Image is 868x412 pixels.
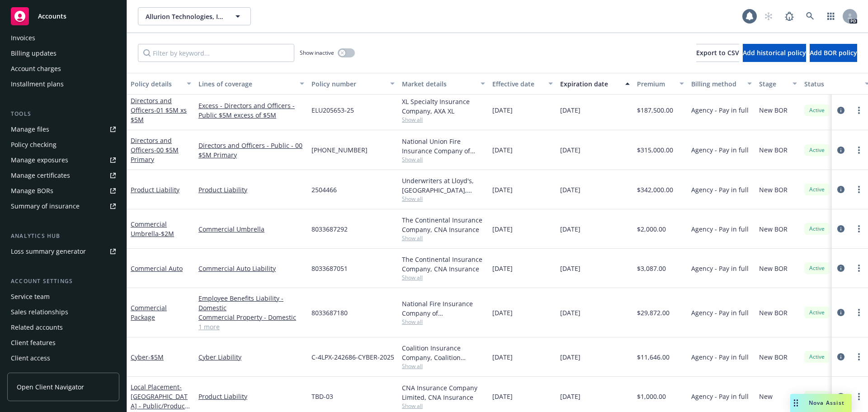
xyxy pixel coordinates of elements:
[7,77,119,91] a: Installment plans
[7,122,119,137] a: Manage files
[198,224,304,234] a: Commercial Umbrella
[755,73,801,95] button: Stage
[402,97,485,116] div: XL Specialty Insurance Company, AXA XL
[691,185,749,194] span: Agency - Pay in full
[854,263,864,274] a: more
[131,106,187,124] span: - 01 $5M xs $5M
[402,234,485,242] span: Show all
[402,343,485,362] div: Coalition Insurance Company, Coalition Insurance Solutions (Carrier)
[11,77,64,91] div: Installment plans
[311,185,337,194] span: 2504466
[560,224,580,234] span: [DATE]
[11,46,57,61] div: Billing updates
[7,62,119,76] a: Account charges
[7,4,119,29] a: Accounts
[637,352,670,362] span: $11,646.00
[311,79,385,89] div: Policy number
[637,224,666,234] span: $2,000.00
[801,7,819,25] a: Search
[759,264,788,273] span: New BOR
[557,73,633,95] button: Expiration date
[854,351,864,362] a: more
[11,137,57,152] div: Policy checking
[688,73,755,95] button: Billing method
[7,109,119,118] div: Tools
[759,185,788,194] span: New BOR
[398,73,489,95] button: Market details
[7,277,119,286] div: Account settings
[131,136,179,164] a: Directors and Officers
[11,351,50,365] div: Client access
[198,264,304,273] a: Commercial Auto Liability
[835,307,846,318] a: circleInformation
[492,308,513,317] span: [DATE]
[402,362,485,370] span: Show all
[835,105,846,116] a: circleInformation
[402,79,475,89] div: Market details
[492,185,513,194] span: [DATE]
[402,195,485,203] span: Show all
[146,12,224,21] span: Allurion Technologies, Inc.
[198,79,294,89] div: Lines of coverage
[560,392,580,401] span: [DATE]
[489,73,557,95] button: Effective date
[7,184,119,198] a: Manage BORs
[808,106,826,114] span: Active
[308,73,398,95] button: Policy number
[131,79,181,89] div: Policy details
[759,7,778,25] a: Start snowing
[11,153,68,167] div: Manage exposures
[7,153,119,167] span: Manage exposures
[138,44,294,62] input: Filter by keyword...
[198,352,304,362] a: Cyber Liability
[854,145,864,156] a: more
[492,264,513,273] span: [DATE]
[691,308,749,317] span: Agency - Pay in full
[808,185,826,194] span: Active
[311,105,354,115] span: ELU205653-25
[560,105,580,115] span: [DATE]
[691,145,749,155] span: Agency - Pay in full
[311,352,394,362] span: C-4LPX-242686-CYBER-2025
[11,320,63,335] div: Related accounts
[131,96,187,124] a: Directors and Officers
[790,394,852,412] button: Nova Assist
[804,79,859,89] div: Status
[198,392,304,401] a: Product Liability
[808,225,826,233] span: Active
[691,264,749,273] span: Agency - Pay in full
[759,392,773,401] span: New
[492,105,513,115] span: [DATE]
[780,7,798,25] a: Report a Bug
[198,141,304,160] a: Directors and Officers - Public - 00 $5M Primary
[7,199,119,213] a: Summary of insurance
[138,7,251,25] button: Allurion Technologies, Inc.
[560,264,580,273] span: [DATE]
[560,308,580,317] span: [DATE]
[835,391,846,402] a: circleInformation
[808,146,826,154] span: Active
[38,13,66,20] span: Accounts
[7,31,119,45] a: Invoices
[7,137,119,152] a: Policy checking
[11,168,70,183] div: Manage certificates
[835,223,846,234] a: circleInformation
[808,264,826,272] span: Active
[808,308,826,317] span: Active
[759,224,788,234] span: New BOR
[198,101,304,120] a: Excess - Directors and Officers - Public $5M excess of $5M
[835,145,846,156] a: circleInformation
[759,145,788,155] span: New BOR
[11,305,68,319] div: Sales relationships
[131,185,179,194] a: Product Liability
[759,308,788,317] span: New BOR
[402,274,485,281] span: Show all
[131,303,167,322] a: Commercial Package
[560,352,580,362] span: [DATE]
[11,122,49,137] div: Manage files
[743,48,806,57] span: Add historical policy
[7,320,119,335] a: Related accounts
[637,145,673,155] span: $315,000.00
[198,313,304,322] a: Commercial Property - Domestic
[311,224,348,234] span: 8033687292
